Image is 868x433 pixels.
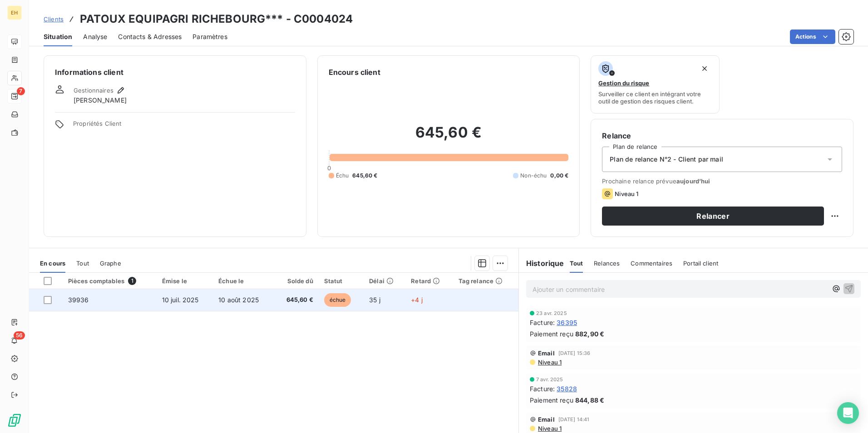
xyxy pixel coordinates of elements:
span: 844,88 € [575,395,604,405]
span: 645,60 € [352,172,377,180]
span: 10 juil. 2025 [162,296,199,304]
span: Gestionnaires [74,87,113,94]
span: Niveau 1 [615,190,638,197]
div: Retard [411,277,447,285]
span: Email [538,416,555,423]
span: aujourd’hui [676,177,710,185]
h6: Relance [602,130,842,141]
div: Statut [324,277,358,285]
span: Analyse [83,32,107,41]
h3: PATOUX EQUIPAGRI RICHEBOURG*** - C0004024 [80,11,353,27]
span: 645,60 € [279,295,313,305]
span: 35 j [369,296,380,304]
span: Niveau 1 [537,425,562,432]
button: Actions [790,30,835,44]
span: [DATE] 14:41 [558,417,590,422]
span: Contacts & Adresses [118,32,182,41]
span: 882,90 € [575,329,604,339]
h6: Historique [519,258,564,269]
div: Solde dû [279,277,313,285]
span: Niveau 1 [537,359,562,366]
span: Échu [336,172,349,180]
span: Gestion du risque [598,79,649,87]
span: Email [538,349,555,357]
h6: Encours client [329,67,380,78]
div: EH [7,5,22,20]
span: +4 j [411,296,423,304]
div: Tag relance [459,277,513,285]
span: Tout [76,260,89,267]
span: Propriétés Client [73,120,295,133]
a: 7 [7,89,21,103]
div: Open Intercom Messenger [837,402,859,424]
span: Commentaires [631,260,672,267]
span: Graphe [100,260,121,267]
span: Relances [594,260,620,267]
a: Clients [44,15,64,24]
span: 0,00 € [550,172,568,180]
span: Paramètres [192,32,227,41]
span: Paiement reçu [530,329,573,339]
div: Échue le [218,277,268,285]
div: Émise le [162,277,208,285]
span: [PERSON_NAME] [74,96,127,105]
img: Logo LeanPay [7,413,22,428]
span: Facture : [530,318,555,327]
h2: 645,60 € [329,123,569,151]
span: 39936 [68,296,89,304]
span: 23 avr. 2025 [536,310,567,316]
div: Délai [369,277,400,285]
span: [DATE] 15:36 [558,350,591,356]
span: échue [324,293,351,307]
span: Paiement reçu [530,395,573,405]
span: Prochaine relance prévue [602,177,842,185]
span: 7 [17,87,25,95]
span: En cours [40,260,65,267]
h6: Informations client [55,67,295,78]
span: 1 [128,277,136,285]
span: 36395 [557,318,577,327]
span: Facture : [530,384,555,394]
span: Plan de relance N°2 - Client par mail [610,155,723,164]
span: Clients [44,15,64,23]
span: Portail client [683,260,718,267]
span: Surveiller ce client en intégrant votre outil de gestion des risques client. [598,90,711,105]
span: 35828 [557,384,577,394]
span: Situation [44,32,72,41]
span: 7 avr. 2025 [536,377,563,382]
span: 56 [14,331,25,340]
span: Tout [570,260,583,267]
button: Gestion du risqueSurveiller ce client en intégrant votre outil de gestion des risques client. [591,55,719,113]
span: 10 août 2025 [218,296,259,304]
button: Relancer [602,207,824,226]
span: Non-échu [520,172,547,180]
div: Pièces comptables [68,277,151,285]
span: 0 [327,164,331,172]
